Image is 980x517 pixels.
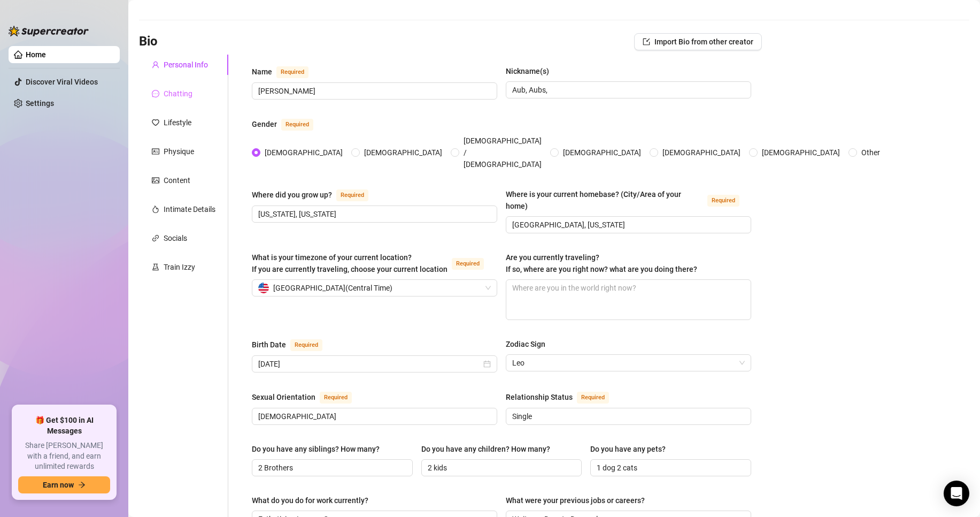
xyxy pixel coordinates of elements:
[577,392,609,404] span: Required
[597,462,743,474] input: Do you have any pets?
[512,410,743,422] input: Relationship Status
[658,147,745,158] span: [DEMOGRAPHIC_DATA]
[139,33,158,50] h3: Bio
[152,206,159,213] span: fire
[252,338,334,351] label: Birth Date
[290,339,322,351] span: Required
[506,65,549,77] div: Nickname(s)
[152,263,159,271] span: experiment
[459,135,546,170] span: [DEMOGRAPHIC_DATA] / [DEMOGRAPHIC_DATA]
[26,99,54,108] a: Settings
[252,391,315,403] div: Sexual Orientation
[164,232,187,244] div: Socials
[18,415,110,436] span: 🎁 Get $100 in AI Messages
[260,147,347,158] span: [DEMOGRAPHIC_DATA]
[320,392,352,404] span: Required
[512,355,745,371] span: Leo
[590,443,666,455] div: Do you have any pets?
[428,462,574,474] input: Do you have any children? How many?
[252,339,286,351] div: Birth Date
[252,188,380,201] label: Where did you grow up?
[252,443,380,455] div: Do you have any siblings? How many?
[512,219,743,231] input: Where is your current homebase? (City/Area of your home)
[252,65,320,78] label: Name
[252,118,277,130] div: Gender
[18,440,110,472] span: Share [PERSON_NAME] with a friend, and earn unlimited rewards
[506,188,703,212] div: Where is your current homebase? (City/Area of your home)
[421,443,550,455] div: Do you have any children? How many?
[152,148,159,155] span: idcard
[164,146,194,157] div: Physique
[506,495,652,506] label: What were your previous jobs or careers?
[252,118,325,131] label: Gender
[164,174,190,186] div: Content
[506,391,573,403] div: Relationship Status
[152,177,159,184] span: picture
[164,203,215,215] div: Intimate Details
[26,78,98,86] a: Discover Viral Videos
[152,234,159,242] span: link
[258,208,489,220] input: Where did you grow up?
[164,59,208,71] div: Personal Info
[152,61,159,69] span: user
[9,26,89,36] img: logo-BBDzfeDw.svg
[643,38,650,45] span: import
[707,195,739,207] span: Required
[512,84,743,96] input: Nickname(s)
[258,358,481,370] input: Birth Date
[944,481,969,506] div: Open Intercom Messenger
[164,261,195,273] div: Train Izzy
[258,283,269,293] img: us
[559,147,645,158] span: [DEMOGRAPHIC_DATA]
[152,119,159,126] span: heart
[26,50,46,59] a: Home
[252,495,376,506] label: What do you do for work currently?
[252,495,368,506] div: What do you do for work currently?
[43,481,74,489] span: Earn now
[276,66,308,78] span: Required
[634,33,762,50] button: Import Bio from other creator
[164,117,191,128] div: Lifestyle
[258,410,489,422] input: Sexual Orientation
[252,391,364,404] label: Sexual Orientation
[252,443,387,455] label: Do you have any siblings? How many?
[590,443,673,455] label: Do you have any pets?
[164,88,192,100] div: Chatting
[506,495,645,506] div: What were your previous jobs or careers?
[857,147,884,158] span: Other
[78,481,86,489] span: arrow-right
[506,253,697,273] span: Are you currently traveling? If so, where are you right now? what are you doing there?
[506,65,557,77] label: Nickname(s)
[252,66,272,78] div: Name
[360,147,446,158] span: [DEMOGRAPHIC_DATA]
[421,443,558,455] label: Do you have any children? How many?
[281,119,313,131] span: Required
[506,338,545,350] div: Zodiac Sign
[252,189,332,201] div: Where did you grow up?
[152,90,159,97] span: message
[758,147,844,158] span: [DEMOGRAPHIC_DATA]
[258,85,489,97] input: Name
[506,338,553,350] label: Zodiac Sign
[506,391,621,404] label: Relationship Status
[452,258,484,270] span: Required
[506,188,751,212] label: Where is your current homebase? (City/Area of your home)
[18,476,110,493] button: Earn nowarrow-right
[258,462,404,474] input: Do you have any siblings? How many?
[654,37,753,46] span: Import Bio from other creator
[273,280,392,296] span: [GEOGRAPHIC_DATA] ( Central Time )
[336,189,368,201] span: Required
[252,253,447,273] span: What is your timezone of your current location? If you are currently traveling, choose your curre...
